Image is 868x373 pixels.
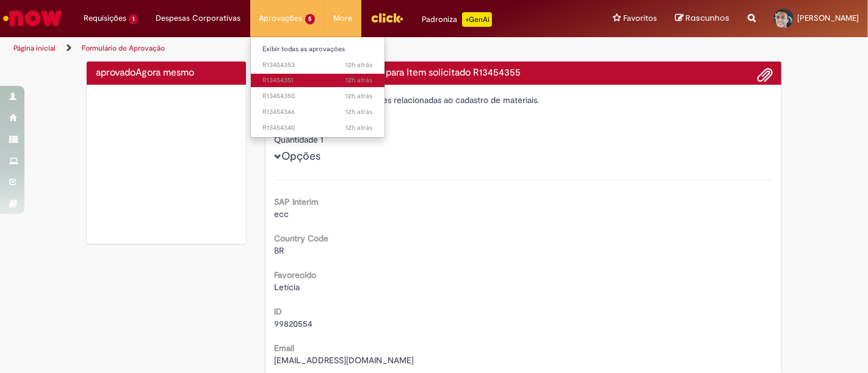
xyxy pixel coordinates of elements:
[1,6,64,30] img: ServiceNow
[96,68,237,79] h4: aprovado
[275,269,317,280] b: Favorecido
[136,66,194,79] time: 28/08/2025 09:16:07
[275,94,773,106] div: Oferta destinada à solicitações relacionadas ao cadastro de materiais.
[422,12,492,27] div: Padroniza
[305,14,316,24] span: 5
[275,118,773,133] div: Letícia
[129,14,138,24] span: 1
[259,12,303,24] span: Aprovações
[346,123,373,132] span: 12h atrás
[263,60,373,70] span: R13454353
[346,60,373,69] span: 12h atrás
[623,12,657,24] span: Favoritos
[685,12,729,24] span: Rascunhos
[346,123,373,132] time: 27/08/2025 21:03:06
[250,37,386,138] ul: Aprovações
[346,107,373,116] span: 12h atrás
[136,66,194,79] span: Agora mesmo
[251,43,385,56] a: Exibir todas as aprovações
[275,233,329,244] b: Country Code
[275,68,773,79] h4: Solicitação de aprovação para Item solicitado R13454355
[156,12,241,24] span: Despesas Corporativas
[462,12,492,27] p: +GenAi
[346,76,373,85] time: 27/08/2025 21:17:25
[346,107,373,116] time: 27/08/2025 21:08:57
[346,91,373,101] span: 12h atrás
[275,245,284,256] span: BR
[346,91,373,101] time: 27/08/2025 21:16:01
[275,133,773,146] div: Quantidade 1
[263,123,373,133] span: R13454340
[275,196,319,207] b: SAP Interim
[275,343,295,353] b: Email
[263,107,373,117] span: R13454346
[263,91,373,101] span: R13454350
[84,12,126,24] span: Requisições
[13,43,56,53] a: Página inicial
[275,208,289,219] span: ecc
[275,282,300,293] span: Letícia
[275,106,773,118] div: Criar
[251,90,385,103] a: Aberto R13454350 :
[251,59,385,72] a: Aberto R13454353 :
[371,9,403,27] img: click_logo_yellow_360x200.png
[333,12,352,24] span: More
[275,306,283,317] b: ID
[96,94,237,235] img: sucesso_1.gif
[275,318,313,329] span: 99820554
[9,37,570,60] ul: Trilhas de página
[797,13,859,23] span: [PERSON_NAME]
[263,76,373,85] span: R13454351
[675,13,729,24] a: Rascunhos
[346,76,373,85] span: 12h atrás
[346,60,373,69] time: 27/08/2025 21:18:48
[82,43,165,53] a: Formulário de Aprovação
[251,74,385,87] a: Aberto R13454351 :
[275,355,414,366] span: [EMAIL_ADDRESS][DOMAIN_NAME]
[251,105,385,119] a: Aberto R13454346 :
[251,121,385,135] a: Aberto R13454340 :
